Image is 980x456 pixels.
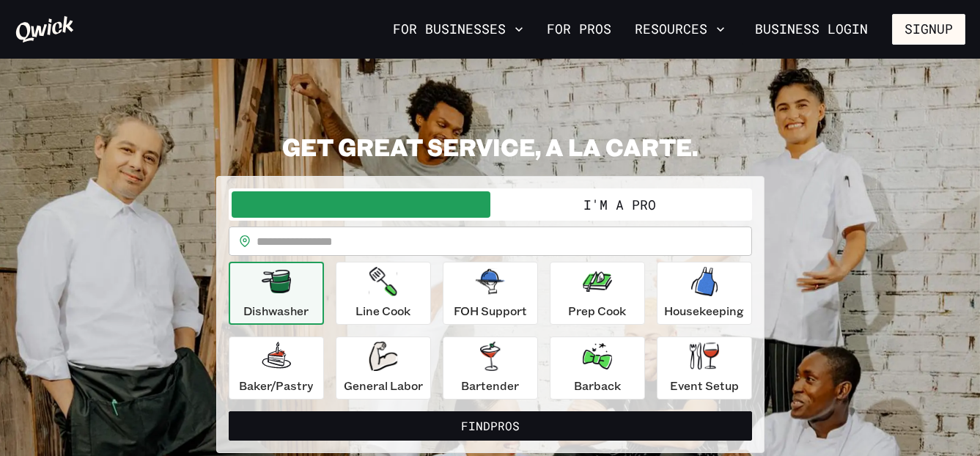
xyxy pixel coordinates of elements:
[232,191,490,218] button: I'm a Business
[461,377,519,394] p: Bartender
[229,411,752,441] button: FindPros
[541,17,617,42] a: For Pros
[239,377,313,394] p: Baker/Pastry
[216,132,765,161] h2: GET GREAT SERVICE, A LA CARTE.
[229,262,324,325] button: Dishwasher
[629,17,731,42] button: Resources
[387,17,529,42] button: For Businesses
[664,302,744,320] p: Housekeeping
[574,377,621,394] p: Barback
[336,262,431,325] button: Line Cook
[490,191,749,218] button: I'm a Pro
[657,262,752,325] button: Housekeeping
[344,377,423,394] p: General Labor
[568,302,626,320] p: Prep Cook
[454,302,527,320] p: FOH Support
[443,337,538,400] button: Bartender
[336,337,431,400] button: General Labor
[355,302,410,320] p: Line Cook
[743,14,880,45] a: Business Login
[443,262,538,325] button: FOH Support
[657,337,752,400] button: Event Setup
[892,14,965,45] button: Signup
[243,302,309,320] p: Dishwasher
[550,337,645,400] button: Barback
[550,262,645,325] button: Prep Cook
[670,377,739,394] p: Event Setup
[229,337,324,400] button: Baker/Pastry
